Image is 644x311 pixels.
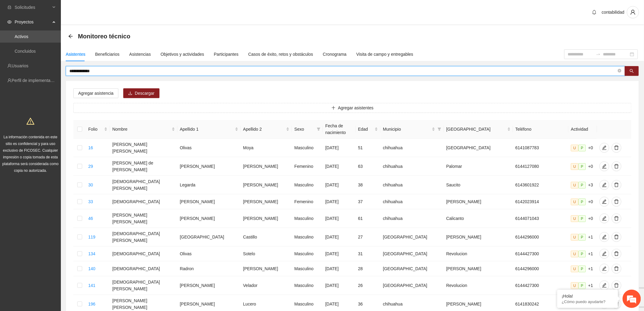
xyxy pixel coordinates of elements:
[579,163,586,170] span: P
[600,164,609,169] span: edit
[571,266,579,272] span: U
[110,139,177,157] td: [PERSON_NAME] [PERSON_NAME]
[625,66,639,76] button: search
[602,10,625,15] span: contabilidad
[579,234,586,241] span: P
[110,228,177,246] td: [DEMOGRAPHIC_DATA][PERSON_NAME]
[446,126,506,133] span: [GEOGRAPHIC_DATA]
[110,176,177,194] td: [DEMOGRAPHIC_DATA][PERSON_NAME]
[323,246,356,261] td: [DATE]
[438,127,441,131] span: filter
[317,127,320,131] span: filter
[292,246,323,261] td: Masculino
[7,20,12,24] span: eye
[600,216,609,221] span: edit
[177,276,241,295] td: [PERSON_NAME]
[444,276,513,295] td: Revolucion
[612,216,621,221] span: delete
[612,214,621,223] button: delete
[292,228,323,246] td: Masculino
[15,1,51,13] span: Solicitudes
[579,282,586,289] span: P
[569,228,597,246] td: +1
[356,228,381,246] td: 27
[513,261,569,276] td: 6144296000
[380,120,444,139] th: Municipio
[600,197,609,207] button: edit
[569,261,597,276] td: +1
[88,164,93,169] a: 29
[356,176,381,194] td: 38
[66,51,86,58] div: Asistentes
[569,276,597,295] td: +1
[579,251,586,257] span: P
[110,261,177,276] td: [DEMOGRAPHIC_DATA]
[600,249,609,259] button: edit
[444,176,513,194] td: Saucito
[241,139,292,157] td: Moya
[444,261,513,276] td: [PERSON_NAME]
[15,49,36,54] a: Concluidos
[612,235,621,239] span: delete
[513,276,569,295] td: 6144427300
[110,276,177,295] td: [DEMOGRAPHIC_DATA][PERSON_NAME]
[68,34,73,39] span: arrow-left
[12,78,59,83] a: Perfil de implementadora
[88,199,93,204] a: 33
[612,281,621,290] button: delete
[88,182,93,187] a: 30
[569,194,597,209] td: +0
[627,6,639,18] button: user
[356,157,381,176] td: 63
[571,234,579,241] span: U
[7,5,12,9] span: inbox
[323,228,356,246] td: [DATE]
[338,104,374,111] span: Agregar asistentes
[436,125,443,134] span: filter
[177,120,241,139] th: Apellido 1
[380,246,444,261] td: [GEOGRAPHIC_DATA]
[579,145,586,151] span: P
[600,232,609,242] button: edit
[612,283,621,288] span: delete
[88,126,103,133] span: Folio
[612,161,621,171] button: delete
[323,51,347,58] div: Cronograma
[161,51,204,58] div: Objetivos y actividades
[600,266,609,271] span: edit
[35,81,84,143] span: Estamos en línea.
[600,283,609,288] span: edit
[569,246,597,261] td: +1
[110,194,177,209] td: [DEMOGRAPHIC_DATA]
[323,176,356,194] td: [DATE]
[358,126,374,133] span: Edad
[88,235,95,239] a: 119
[177,176,241,194] td: Legarda
[600,281,609,290] button: edit
[110,157,177,176] td: [PERSON_NAME] de [PERSON_NAME]
[88,266,95,271] a: 140
[177,246,241,261] td: Olivas
[243,126,285,133] span: Apellido 2
[292,139,323,157] td: Masculino
[612,143,621,153] button: delete
[444,228,513,246] td: [PERSON_NAME]
[316,125,322,134] span: filter
[128,91,132,96] span: download
[323,120,356,139] th: Fecha de nacimiento
[15,16,51,28] span: Proyectos
[600,143,609,153] button: edit
[88,283,95,288] a: 141
[612,199,621,204] span: delete
[86,120,110,139] th: Folio
[323,261,356,276] td: [DATE]
[569,139,597,157] td: +0
[380,157,444,176] td: chihuahua
[241,276,292,295] td: Velador
[380,209,444,228] td: chihuahua
[294,126,314,133] span: Sexo
[241,157,292,176] td: [PERSON_NAME]
[612,232,621,242] button: delete
[571,282,579,289] span: U
[26,117,34,125] span: warning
